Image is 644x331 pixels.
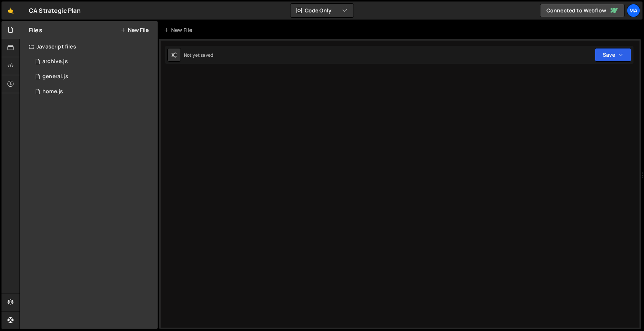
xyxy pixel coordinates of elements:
[595,48,631,62] button: Save
[29,6,81,15] div: CA Strategic Plan
[120,27,149,33] button: New File
[42,58,68,65] div: archive.js
[20,39,158,54] div: Javascript files
[164,26,195,34] div: New File
[2,2,20,20] a: 🤙
[29,69,158,84] div: 17131/47264.js
[29,54,158,69] div: 17131/47521.js
[42,73,68,80] div: general.js
[184,52,213,58] div: Not yet saved
[290,4,354,17] button: Code Only
[29,26,42,34] h2: Files
[29,84,158,99] div: 17131/47267.js
[627,4,640,17] a: Ma
[540,4,624,17] a: Connected to Webflow
[42,88,63,95] div: home.js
